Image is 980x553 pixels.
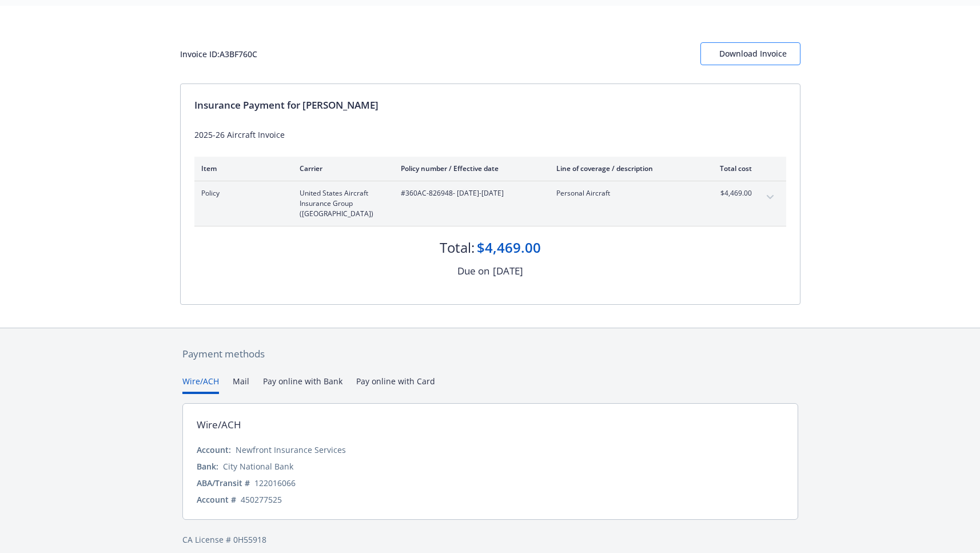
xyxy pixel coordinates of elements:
div: Invoice ID: A3BF760C [180,48,257,60]
div: Account: [197,444,231,456]
div: Wire/ACH [197,417,241,432]
div: Insurance Payment for [PERSON_NAME] [194,98,786,113]
div: Payment methods [182,347,798,361]
div: 2025-26 Aircraft Invoice [194,129,786,141]
button: Mail [233,375,249,394]
div: CA License # 0H55918 [182,534,798,546]
div: [DATE] [493,264,523,279]
div: Carrier [300,164,383,173]
span: United States Aircraft Insurance Group ([GEOGRAPHIC_DATA]) [300,188,383,219]
div: Newfront Insurance Services [236,444,346,456]
button: Pay online with Bank [263,375,342,394]
button: Wire/ACH [182,375,219,394]
div: Bank: [197,460,218,472]
div: Policy number / Effective date [401,164,538,173]
div: ABA/Transit # [197,477,250,489]
div: $4,469.00 [477,238,541,257]
div: Total: [440,238,475,257]
span: Personal Aircraft [556,188,691,198]
div: Account # [197,494,236,506]
div: City National Bank [223,460,293,472]
div: PolicyUnited States Aircraft Insurance Group ([GEOGRAPHIC_DATA])#360AC-826948- [DATE]-[DATE]Perso... [194,181,786,226]
button: Download Invoice [700,42,800,65]
span: Policy [201,188,281,198]
span: $4,469.00 [709,188,752,198]
div: Item [201,164,281,173]
div: Line of coverage / description [556,164,691,173]
div: Download Invoice [719,43,782,65]
button: Pay online with Card [356,375,435,394]
div: Due on [457,264,489,279]
div: Total cost [709,164,752,173]
button: expand content [761,188,779,206]
div: 122016066 [254,477,296,489]
div: 450277525 [241,494,282,506]
span: #360AC-826948 - [DATE]-[DATE] [401,188,538,198]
